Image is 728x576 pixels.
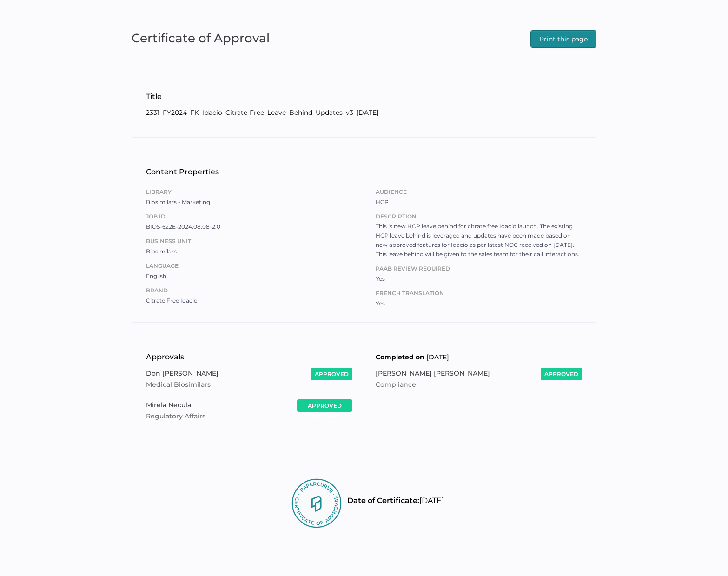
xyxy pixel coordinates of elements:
span: PAAB Review Required [376,264,582,274]
span: Job ID [146,212,352,222]
p: [DATE] [347,477,444,524]
span: Compliance [376,380,418,389]
span: approved [315,371,349,377]
span: Print this page [539,31,588,47]
h1: Title [146,91,582,102]
span: This is new HCP leave behind for citrate free Idacio launch. The existing HCP leave behind is lev... [376,222,582,259]
span: Date of Certificate: [347,496,419,505]
span: Library [146,187,352,197]
button: Print this page [530,30,596,48]
span: Brand [146,285,352,296]
span: Biosimilars [146,248,177,255]
span: English [146,272,166,279]
h2: 2331_FY2024_FK_Idacio_Citrate-Free_Leave_Behind_Updates_v3_[DATE] [146,107,582,118]
span: approved with changes [301,402,348,419]
h2: [DATE] [376,352,582,362]
h1: Content Properties [146,166,582,178]
span: French Translation [376,288,582,298]
b: Completed on [376,353,424,361]
span: [PERSON_NAME] [PERSON_NAME] [376,369,490,377]
span: approved [544,371,578,377]
span: Business Unit [146,236,352,246]
span: Citrate Free Idacio [146,297,198,304]
span: Don [PERSON_NAME] [146,369,218,377]
span: Regulatory Affairs [146,412,207,420]
span: Audience [376,187,582,197]
h1: Approvals [146,351,364,363]
span: HCP [376,199,389,205]
span: Certificate of Approval [132,28,270,48]
span: Biosimilars - Marketing [146,199,210,205]
span: Yes [376,300,385,307]
img: papercurve-approval-seal.0bc95695.svg [284,469,347,532]
span: Mirela Neculai [146,401,193,409]
span: Medical Biosimilars [146,380,212,389]
span: Yes [376,275,385,282]
span: Description [376,212,582,222]
span: BIOS-622E-2024.08.08-2.0 [146,223,220,230]
span: Language [146,261,352,271]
